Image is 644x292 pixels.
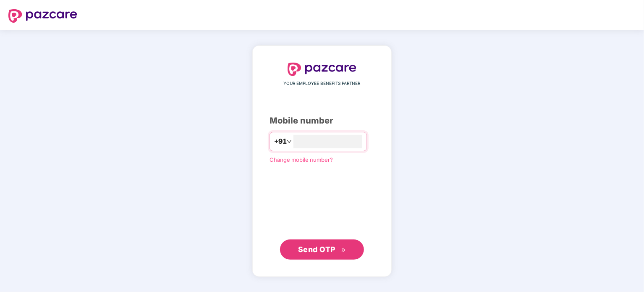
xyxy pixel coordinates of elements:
[8,9,77,23] img: logo
[298,245,335,254] span: Send OTP
[284,80,361,87] span: YOUR EMPLOYEE BENEFITS PARTNER
[274,136,287,147] span: +91
[341,247,346,253] span: double-right
[280,239,364,260] button: Send OTPdouble-right
[288,63,356,76] img: logo
[270,114,374,127] div: Mobile number
[270,156,333,163] a: Change mobile number?
[287,139,292,144] span: down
